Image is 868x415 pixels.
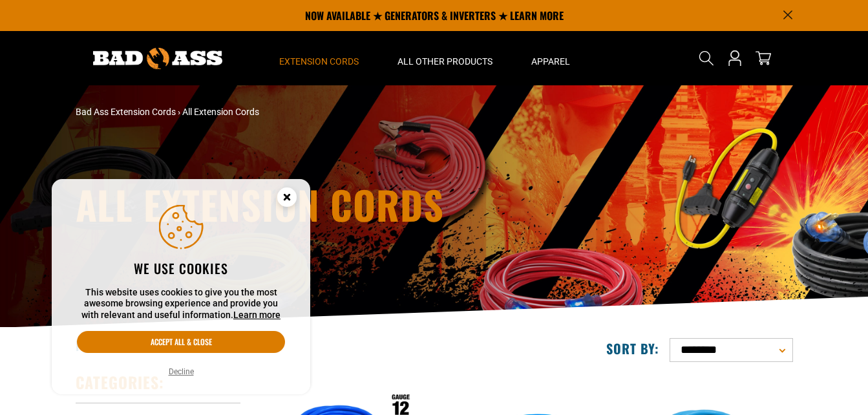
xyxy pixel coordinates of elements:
h1: All Extension Cords [76,185,547,224]
aside: Cookie Consent [52,179,310,395]
span: Extension Cords [279,56,359,67]
span: Apparel [531,56,570,67]
summary: Apparel [512,31,589,85]
label: Sort by: [606,340,659,357]
span: All Other Products [397,56,492,67]
summary: All Other Products [378,31,512,85]
button: Accept all & close [77,331,285,353]
summary: Extension Cords [260,31,378,85]
img: Bad Ass Extension Cords [93,48,222,69]
nav: breadcrumbs [76,105,547,119]
span: All Extension Cords [182,107,259,117]
p: This website uses cookies to give you the most awesome browsing experience and provide you with r... [77,287,285,321]
summary: Search [696,48,717,69]
span: › [178,107,180,117]
button: Decline [165,365,198,378]
a: Learn more [233,310,281,320]
h2: We use cookies [77,260,285,277]
a: Bad Ass Extension Cords [76,107,176,117]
